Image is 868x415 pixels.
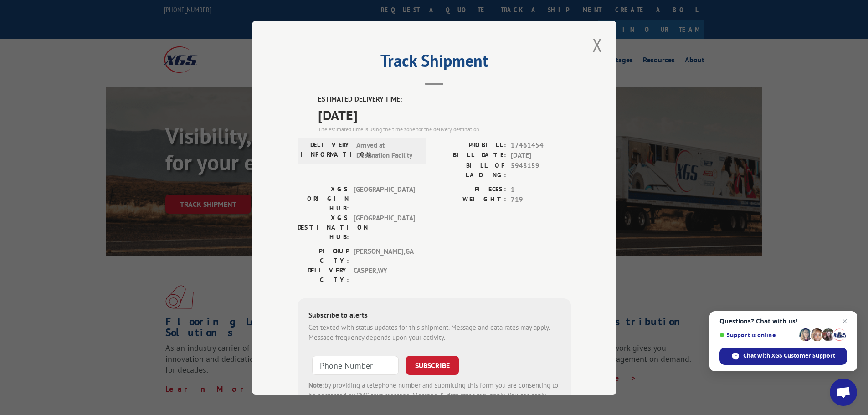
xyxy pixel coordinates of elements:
button: SUBSCRIBE [406,355,459,374]
span: 17461454 [511,140,571,150]
span: [PERSON_NAME] , GA [354,246,415,265]
span: 5943159 [511,160,571,179]
div: by providing a telephone number and submitting this form you are consenting to be contacted by SM... [308,380,560,411]
label: PICKUP CITY: [298,246,349,265]
strong: Note: [308,380,324,389]
span: [DATE] [318,104,571,125]
span: Chat with XGS Customer Support [719,348,847,365]
a: Open chat [830,379,857,406]
button: Close modal [590,32,605,57]
label: PROBILL: [434,140,506,150]
label: DELIVERY CITY: [298,265,349,284]
label: PIECES: [434,184,506,195]
div: The estimated time is using the time zone for the delivery destination. [318,125,571,133]
input: Phone Number [312,355,399,374]
span: Support is online [719,332,796,338]
div: Get texted with status updates for this shipment. Message and data rates may apply. Message frequ... [308,322,560,343]
span: CASPER , WY [354,265,415,284]
span: [DATE] [511,150,571,161]
span: [GEOGRAPHIC_DATA] [354,213,415,241]
label: DELIVERY INFORMATION: [300,140,352,160]
label: BILL OF LADING: [434,160,506,179]
label: WEIGHT: [434,195,506,205]
label: XGS DESTINATION HUB: [298,213,349,241]
span: Questions? Chat with us! [719,318,847,325]
div: Subscribe to alerts [308,309,560,322]
label: ESTIMATED DELIVERY TIME: [318,94,571,105]
span: [GEOGRAPHIC_DATA] [354,184,415,213]
span: 1 [511,184,571,195]
h2: Track Shipment [298,54,571,72]
span: Chat with XGS Customer Support [743,352,835,360]
span: 719 [511,195,571,205]
label: XGS ORIGIN HUB: [298,184,349,213]
span: Arrived at Destination Facility [356,140,418,160]
label: BILL DATE: [434,150,506,161]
